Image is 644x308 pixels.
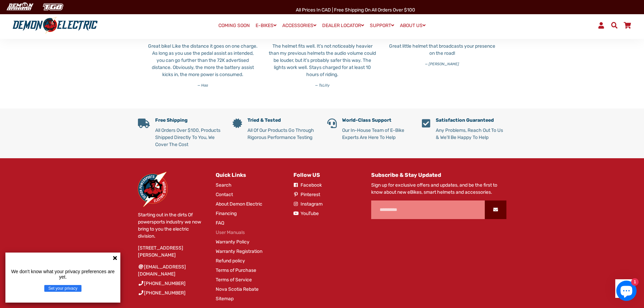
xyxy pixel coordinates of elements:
a: ACCESSORIES [280,21,319,30]
p: Sign up for exclusive offers and updates, and be the first to know about new eBikes, smart helmet... [371,182,506,196]
p: [STREET_ADDRESS][PERSON_NAME] [138,244,206,259]
a: Terms of Service [216,276,252,283]
p: Great little helmet that broadcasts your presence on the road! [387,43,497,57]
p: The helmet fits well. It’s not noticeably heavier than my previous helmets the audio volume could... [268,43,377,78]
img: Demon Electric [138,172,168,207]
a: Warranty Registration [216,248,262,255]
a: FAQ [216,219,224,227]
a: User Manuals [216,229,245,236]
cite: TsLilly [268,83,377,89]
a: Nova Scotia Rebate [216,286,259,293]
img: TGB Canada [39,1,67,13]
p: We don't know what your privacy preferences are yet. [8,269,118,280]
a: Refund policy [216,257,245,264]
p: Our In-House Team of E-Bike Experts Are Here To Help [342,127,412,141]
a: DEALER LOCATOR [320,21,366,30]
h5: Free Shipping [155,118,222,123]
button: Set your privacy [44,285,81,292]
a: Facebook [293,182,322,189]
h4: Quick Links [216,172,283,178]
a: About Demon Electric [216,200,262,208]
a: [PHONE_NUMBER] [138,289,186,297]
a: YouTube [293,210,319,217]
h5: Satisfaction Guaranteed [436,118,506,123]
a: ABOUT US [398,21,428,30]
img: Demon Electric logo [10,17,100,34]
a: [EMAIL_ADDRESS][DOMAIN_NAME] [138,263,206,278]
h4: Follow US [293,172,361,178]
a: Financing [216,210,237,217]
h5: Tried & Tested [247,118,317,123]
p: Any Problems, Reach Out To Us & We'll Be Happy To Help [436,127,506,141]
a: E-BIKES [253,21,279,30]
a: SUPPORT [367,21,397,30]
a: Search [216,182,232,189]
p: All Orders Over $100, Products Shipped Directly To You, We Cover The Cost [155,127,222,148]
inbox-online-store-chat: Shopify online store chat [614,281,639,303]
p: All Of Our Products Go Through Rigorous Performance Testing [247,127,317,141]
a: [PHONE_NUMBER] [138,280,186,287]
cite: Haa [148,83,258,89]
a: Instagram [293,200,323,208]
a: Terms of Purchase [216,267,256,274]
a: Pinterest [293,191,320,198]
cite: [PERSON_NAME] [387,62,497,67]
span: All Prices in CAD | Free shipping on all orders over $100 [296,7,415,13]
p: Starting out in the dirts Of powersports industry we now bring to you the electric division. [138,211,206,240]
a: Sitemap [216,295,234,302]
h5: World-Class Support [342,118,412,123]
a: COMING SOON [216,21,252,30]
a: Contact [216,191,233,198]
p: Great bike! Like the distance it goes on one charge. As long as you use the pedal assist as inten... [148,43,258,78]
img: Demon Electric [3,1,36,13]
h4: Subscribe & Stay Updated [371,172,506,178]
a: Warranty Policy [216,238,249,245]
